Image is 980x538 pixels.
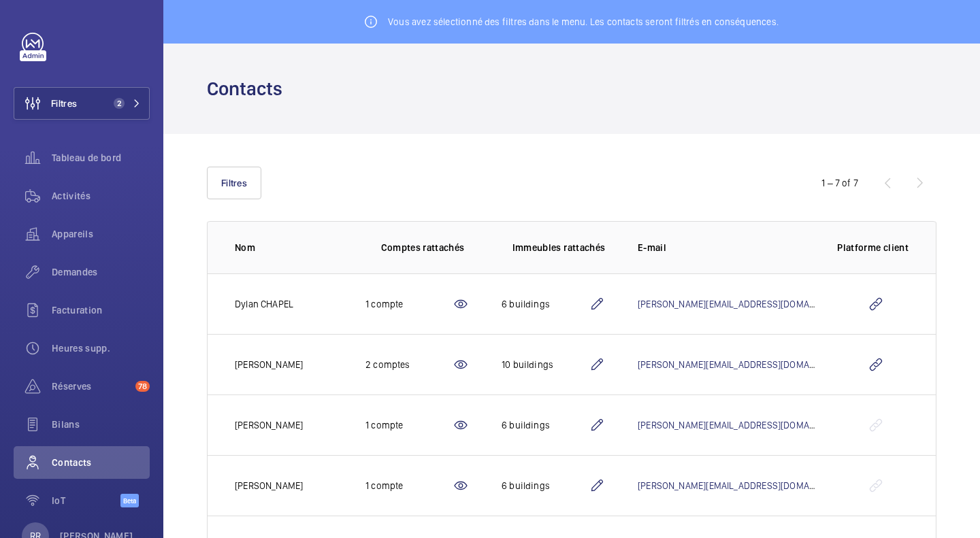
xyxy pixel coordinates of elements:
span: Réserves [52,380,130,393]
a: [PERSON_NAME][EMAIL_ADDRESS][DOMAIN_NAME] [638,420,849,431]
p: E-mail [638,241,815,254]
span: Contacts [52,456,150,469]
span: Bilans [52,418,150,431]
div: 6 buildings [502,418,589,432]
button: Filtres2 [14,87,150,120]
p: Platforme client [837,241,909,254]
div: 2 comptes [365,358,453,371]
span: Heures supp. [52,341,150,355]
a: [PERSON_NAME][EMAIL_ADDRESS][DOMAIN_NAME] [638,299,849,309]
div: 1 compte [365,418,453,432]
div: 1 compte [365,297,453,311]
button: Filtres [207,167,261,199]
span: Tableau de bord [52,151,150,165]
p: Comptes rattachés [381,241,465,254]
span: Demandes [52,265,150,279]
div: 1 compte [365,479,453,492]
span: Filtres [221,178,247,188]
div: 6 buildings [502,297,589,311]
span: Beta [120,494,139,507]
span: Appareils [52,227,150,241]
p: [PERSON_NAME] [235,479,303,492]
h1: Contacts [207,76,291,101]
p: Dylan CHAPEL [235,297,293,311]
span: 78 [135,381,150,392]
div: 6 buildings [502,479,589,492]
p: [PERSON_NAME] [235,418,303,432]
a: [PERSON_NAME][EMAIL_ADDRESS][DOMAIN_NAME] [638,359,849,370]
a: [PERSON_NAME][EMAIL_ADDRESS][DOMAIN_NAME] [638,480,849,491]
div: 1 – 7 of 7 [821,176,858,190]
span: Activités [52,189,150,203]
span: Filtres [51,97,77,110]
p: Immeubles rattachés [512,241,606,254]
span: Facturation [52,303,150,317]
span: IoT [52,494,120,507]
div: 10 buildings [502,358,589,371]
p: Nom [235,241,344,254]
span: 2 [114,98,125,109]
p: [PERSON_NAME] [235,358,303,371]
